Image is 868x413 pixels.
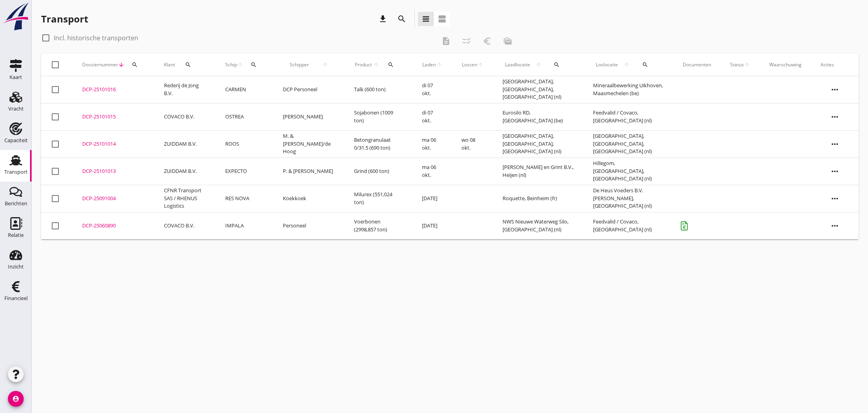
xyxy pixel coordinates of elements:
td: COVACO B.V. [154,103,216,130]
div: Acties [821,61,849,68]
td: NWS Nieuwe Waterweg Silo, [GEOGRAPHIC_DATA] (nl) [493,212,584,239]
span: Schip [225,61,237,68]
i: account_circle [8,391,24,407]
td: EXPECTO [216,158,273,185]
i: download [378,14,388,24]
div: Capaciteit [4,138,28,143]
td: ZUIDDAM B.V. [154,158,216,185]
td: [PERSON_NAME] [273,103,345,130]
td: IMPALA [216,212,273,239]
td: [GEOGRAPHIC_DATA], [GEOGRAPHIC_DATA], [GEOGRAPHIC_DATA] (nl) [493,130,584,158]
td: P. & [PERSON_NAME] [273,158,345,185]
span: Status [730,61,744,68]
i: arrow_upward [372,62,380,68]
td: Voerbonen (2998,857 ton) [345,212,412,239]
td: Personeel [273,212,345,239]
td: DCP Personeel [273,76,345,103]
td: CARMEN [216,76,273,103]
td: Feedvalid / Covaco, [GEOGRAPHIC_DATA] (nl) [584,103,673,130]
div: Financieel [4,296,28,301]
div: Klant [164,55,206,74]
div: Inzicht [8,264,24,269]
i: more_horiz [824,160,846,182]
div: Vracht [8,106,24,111]
td: di 07 okt. [412,76,452,103]
i: arrow_upward [744,62,750,68]
td: [PERSON_NAME] en Grint B.V., Heijen (nl) [493,158,584,185]
div: Transport [41,13,88,25]
td: Rederij de Jong B.V. [154,76,216,103]
div: Waarschuwing [769,61,802,68]
span: Lossen [461,61,477,68]
i: search [554,62,560,68]
div: DCP-25060890 [82,222,145,230]
td: CFNR Transport SAS / RHENUS Logistics [154,185,216,212]
td: RES NOVA [216,185,273,212]
i: arrow_upward [237,62,243,68]
div: Relatie [8,233,24,238]
div: DCP-25091004 [82,195,145,203]
td: M. & [PERSON_NAME]/de Hoog [273,130,345,158]
td: Roquette, Beinheim (fr) [493,185,584,212]
td: Koekkoek [273,185,345,212]
i: more_horiz [824,133,846,155]
td: Talk (600 ton) [345,76,412,103]
td: ma 06 okt. [412,130,452,158]
div: DCP-25101013 [82,167,145,175]
td: De Heus Voeders B.V. [PERSON_NAME], [GEOGRAPHIC_DATA] (nl) [584,185,673,212]
div: Berichten [5,201,27,206]
td: Feedvalid / Covaco, [GEOGRAPHIC_DATA] (nl) [584,212,673,239]
i: view_agenda [437,14,447,24]
i: more_horiz [824,215,846,237]
i: search [388,62,394,68]
span: Product [354,61,372,68]
td: [GEOGRAPHIC_DATA], [GEOGRAPHIC_DATA], [GEOGRAPHIC_DATA] (nl) [493,76,584,103]
i: arrow_upward [436,62,442,68]
td: Mineraalbewerking Uikhoven, Maasmechelen (be) [584,76,673,103]
td: ma 06 okt. [412,158,452,185]
td: di 07 okt. [412,103,452,130]
i: arrow_upward [533,62,544,68]
td: ZUIDDAM B.V. [154,130,216,158]
td: wo 08 okt. [452,130,493,158]
div: DCP-25101015 [82,113,145,121]
i: view_headline [421,14,431,24]
span: Loslocatie [593,61,621,68]
td: Milurex (551,024 ton) [345,185,412,212]
i: search [397,14,407,24]
span: Laden [422,61,436,68]
i: arrow_upward [621,62,633,68]
td: Hillegom, [GEOGRAPHIC_DATA], [GEOGRAPHIC_DATA] (nl) [584,158,673,185]
span: Laadlocatie [503,61,533,68]
td: [DATE] [412,212,452,239]
i: arrow_downward [118,62,124,68]
td: Betongranulaat 0/31.5 (690 ton) [345,130,412,158]
i: search [250,62,257,68]
div: Documenten [683,61,711,68]
i: more_horiz [824,79,846,101]
td: Grind (600 ton) [345,158,412,185]
td: OSTREA [216,103,273,130]
td: [DATE] [412,185,452,212]
td: ROOS [216,130,273,158]
i: search [132,62,138,68]
div: DCP-25101014 [82,140,145,148]
i: search [185,62,191,68]
td: [GEOGRAPHIC_DATA], [GEOGRAPHIC_DATA], [GEOGRAPHIC_DATA] (nl) [584,130,673,158]
i: arrow_upward [315,62,335,68]
div: Transport [4,169,28,175]
i: arrow_upward [477,62,484,68]
i: search [642,62,648,68]
td: COVACO B.V. [154,212,216,239]
img: logo-small.a267ee39.svg [2,2,30,31]
div: DCP-25101016 [82,86,145,94]
i: more_horiz [824,188,846,210]
span: Dossiernummer [82,61,118,68]
div: Kaart [9,75,22,80]
i: more_horiz [824,106,846,128]
span: Schipper [283,61,316,68]
td: Sojabonen (1009 ton) [345,103,412,130]
label: Incl. historische transporten [54,34,138,42]
td: Eurosilo RD, [GEOGRAPHIC_DATA] (be) [493,103,584,130]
